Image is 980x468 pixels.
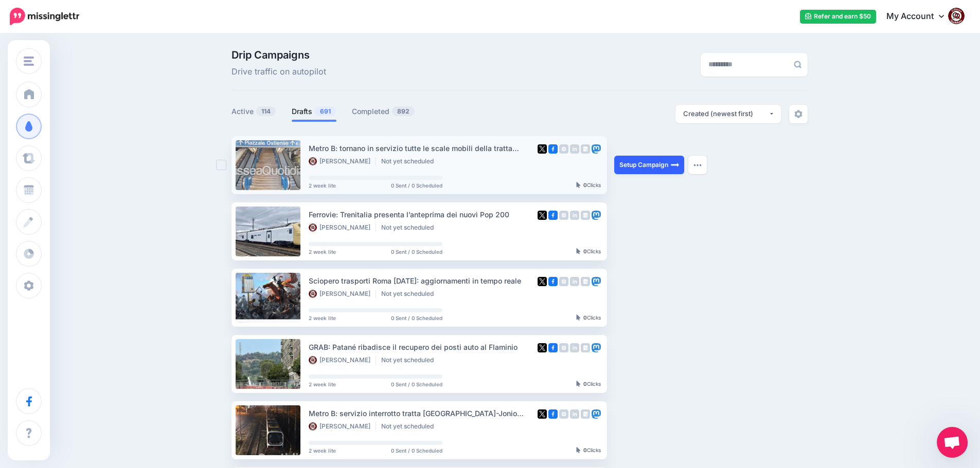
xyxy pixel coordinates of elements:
[309,223,376,232] li: [PERSON_NAME]
[581,343,590,352] img: google_business-grey-square.png
[231,50,326,60] span: Drip Campaigns
[876,4,965,29] a: My Account
[231,65,326,79] span: Drive traffic on autopilot
[352,105,415,118] a: Completed892
[800,10,876,24] a: Refer and earn $50
[570,409,579,419] img: linkedin-grey-square.png
[538,277,547,286] img: twitter-square.png
[570,277,579,286] img: linkedin-grey-square.png
[292,105,336,118] a: Drafts691
[309,448,336,453] span: 2 week lite
[548,277,558,286] img: facebook-square.png
[538,211,547,220] img: twitter-square.png
[581,144,590,154] img: google_business-grey-square.png
[381,356,439,364] li: Not yet scheduled
[309,142,534,154] div: Metro B: tornano in servizio tutte le scale mobili della tratta Termini-Laurentina
[583,314,587,321] b: 0
[538,343,547,352] img: twitter-square.png
[10,8,79,25] img: Missinglettr
[538,144,547,154] img: twitter-square.png
[581,277,590,286] img: google_business-grey-square.png
[315,106,336,116] span: 691
[309,183,336,188] span: 2 week lite
[581,409,590,419] img: google_business-grey-square.png
[256,106,276,116] span: 114
[570,144,579,154] img: linkedin-grey-square.png
[576,182,601,189] div: Clicks
[570,211,579,220] img: linkedin-grey-square.png
[391,382,442,387] span: 0 Sent / 0 Scheduled
[538,409,547,419] img: twitter-square.png
[309,209,534,220] div: Ferrovie: Trenitalia presenta l’anteprima dei nuovi Pop 200
[559,144,568,154] img: instagram-grey-square.png
[937,427,968,458] div: Aprire la chat
[548,144,558,154] img: facebook-square.png
[309,290,376,298] li: [PERSON_NAME]
[559,277,568,286] img: instagram-grey-square.png
[576,315,601,321] div: Clicks
[576,249,601,255] div: Clicks
[309,275,534,287] div: Sciopero trasporti Roma [DATE]: aggiornamenti in tempo reale
[559,409,568,419] img: instagram-grey-square.png
[592,343,601,352] img: mastodon-square.png
[576,182,581,188] img: pointer-grey-darker.png
[309,382,336,387] span: 2 week lite
[309,356,376,364] li: [PERSON_NAME]
[576,314,581,321] img: pointer-grey-darker.png
[683,109,769,119] div: Created (newest first)
[309,249,336,254] span: 2 week lite
[693,163,702,166] img: dots.png
[583,381,587,387] b: 0
[548,211,558,220] img: facebook-square.png
[583,182,587,188] b: 0
[309,407,534,419] div: Metro B: servizio interrotto tratta [GEOGRAPHIC_DATA]-Jonio l’[DATE] per collaudi del treno Hitachi
[24,57,34,66] img: menu.png
[576,447,581,453] img: pointer-grey-darker.png
[231,105,276,118] a: Active114
[576,248,581,254] img: pointer-grey-darker.png
[576,381,581,387] img: pointer-grey-darker.png
[592,211,601,220] img: mastodon-square.png
[309,341,534,353] div: GRAB: Patané ribadisce il recupero dei posti auto al Flaminio
[614,156,684,174] a: Setup Campaign
[381,422,439,430] li: Not yet scheduled
[675,105,781,123] button: Created (newest first)
[576,381,601,387] div: Clicks
[548,343,558,352] img: facebook-square.png
[559,211,568,220] img: instagram-grey-square.png
[794,61,801,68] img: search-grey-6.png
[592,277,601,286] img: mastodon-square.png
[583,248,587,254] b: 0
[570,343,579,352] img: linkedin-grey-square.png
[592,409,601,419] img: mastodon-square.png
[592,144,601,154] img: mastodon-square.png
[581,211,590,220] img: google_business-grey-square.png
[576,447,601,454] div: Clicks
[391,249,442,254] span: 0 Sent / 0 Scheduled
[391,183,442,188] span: 0 Sent / 0 Scheduled
[309,422,376,430] li: [PERSON_NAME]
[671,161,679,169] img: arrow-long-right-white.png
[391,448,442,453] span: 0 Sent / 0 Scheduled
[381,157,439,165] li: Not yet scheduled
[381,223,439,232] li: Not yet scheduled
[559,343,568,352] img: instagram-grey-square.png
[548,409,558,419] img: facebook-square.png
[309,157,376,165] li: [PERSON_NAME]
[381,290,439,298] li: Not yet scheduled
[583,447,587,453] b: 0
[794,110,803,118] img: settings-grey.png
[391,315,442,321] span: 0 Sent / 0 Scheduled
[309,315,336,321] span: 2 week lite
[392,106,415,116] span: 892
